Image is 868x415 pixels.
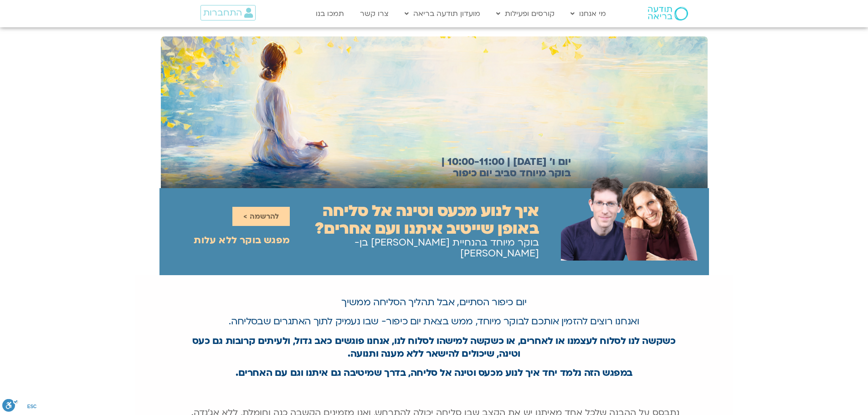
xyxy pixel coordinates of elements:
h2: מפגש בוקר ללא עלות [194,235,290,246]
span: התחברות [203,8,242,18]
a: תמכו בנו [311,5,349,22]
p: ואנחנו רוצים להזמין אותכם לבוקר מיוחד, ממש בצאת יום כיפור- שבו נעמיק לתוך האתגרים שבסליחה. [189,315,680,328]
img: תודעה בריאה [648,7,688,20]
a: להרשמה > [232,207,290,226]
h2: יום ו׳ [DATE] | 10:00-11:00 | בוקר מיוחד סביב יום כיפור [427,156,571,179]
a: התחברות [200,5,256,20]
b: במפגש הזה נלמד יחד איך לנוע מכעס וטינה אל סליחה, בדרך שמיטיבה גם איתנו וגם עם האחרים. [236,366,632,379]
h2: בוקר מיוחד בהנחיית [PERSON_NAME] בן-[PERSON_NAME] [290,237,539,259]
h2: איך לנוע מכעס וטינה אל סליחה באופן שייטיב איתנו ועם אחרים? [290,202,539,238]
a: מועדון תודעה בריאה [400,5,485,22]
strong: כשקשה לנו לסלוח לעצמנו או לאחרים, או כשקשה למישהו לסלוח לנו, אנחנו פוגשים כאב גדול, ולעיתים קרובו... [192,334,675,360]
a: מי אנחנו [566,5,611,22]
a: צרו קשר [355,5,393,22]
span: להרשמה > [243,212,279,220]
a: קורסים ופעילות [492,5,559,22]
p: יום כיפור הסתיים, אבל תהליך הסליחה ממשיך [189,296,680,309]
